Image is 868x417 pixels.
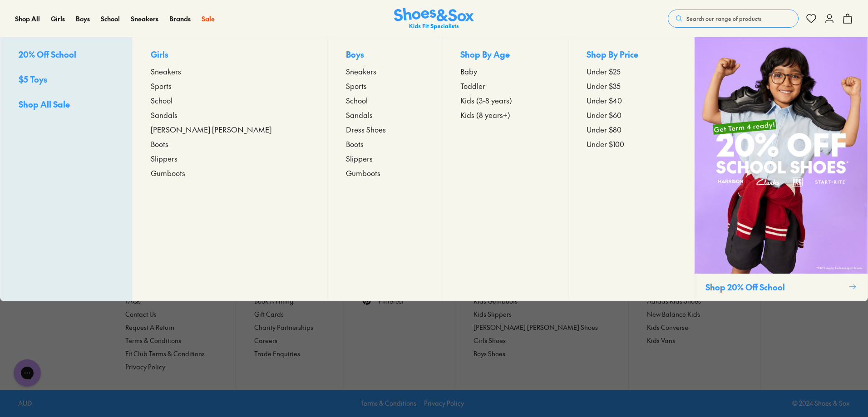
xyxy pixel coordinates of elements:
span: Boys [76,14,90,23]
a: Baby [460,66,550,77]
a: Shop All [15,14,40,24]
a: Terms & Conditions [125,336,236,345]
span: School [101,14,120,23]
span: New Balance Kids [647,309,700,319]
a: School [346,95,424,106]
span: Kids Gumboots [473,296,518,306]
a: Fit Club Terms & Conditions [125,349,236,358]
p: Shop By Age [460,48,550,62]
span: Under $25 [587,66,621,77]
a: [PERSON_NAME] [PERSON_NAME] [151,124,309,135]
img: SNS_Logo_Responsive.svg [394,8,474,30]
iframe: Gorgias live chat messenger [9,356,45,390]
span: Dress Shoes [346,124,386,135]
span: Under $100 [587,138,624,149]
a: Girls Shoes [473,336,629,345]
span: Sports [346,80,367,91]
a: Kids Gumboots [473,296,629,306]
a: Kids Slippers [473,309,629,319]
a: Sneakers [346,66,424,77]
span: 20% Off School [19,49,76,60]
span: $5 Toys [19,74,47,85]
span: Sandals [151,109,178,120]
img: SCHOOLPROMO_COLLECTION.png [695,37,868,274]
span: Sandals [346,109,373,120]
span: Kids (3-8 years) [460,95,512,106]
span: Under $35 [587,80,621,91]
span: Privacy Policy [125,362,165,372]
p: © 2024 Shoes & Sox [792,398,850,408]
span: Under $60 [587,109,621,120]
span: Boys Shoes [473,349,505,358]
a: $5 Toys [19,73,114,87]
span: Gift Cards [254,309,284,319]
span: Toddler [460,80,485,91]
span: Contact Us [125,309,157,319]
a: Book A Fitting [254,296,344,306]
span: Slippers [151,153,178,164]
span: Gumboots [346,167,380,178]
p: Boys [346,48,424,62]
span: Under $80 [587,124,621,135]
a: [PERSON_NAME] [PERSON_NAME] Shoes [473,323,629,332]
a: Trade Enquiries [254,349,344,358]
span: Slippers [346,153,373,164]
a: Gift Cards [254,309,344,319]
a: Toddler [460,80,550,91]
a: School [101,14,120,24]
span: Trade Enquiries [254,349,300,358]
a: Sneakers [131,14,158,24]
a: Kids Vans [647,336,742,345]
a: Sports [346,80,424,91]
a: Under $100 [587,138,676,149]
a: Boys Shoes [473,349,629,358]
a: Careers [254,336,344,345]
p: AUD [18,398,32,408]
span: Gumboots [151,167,185,178]
a: Brands [169,14,191,24]
span: Sneakers [131,14,158,23]
span: Kids (8 years+) [460,109,510,120]
span: Charity Partnerships [254,323,313,332]
a: New Balance Kids [647,309,742,319]
span: Baby [460,66,477,77]
a: Sandals [346,109,424,120]
span: Boots [151,138,168,149]
span: Girls [51,14,65,23]
span: Terms & Conditions [125,336,181,345]
span: Fit Club Terms & Conditions [125,349,205,358]
a: Under $60 [587,109,676,120]
a: Terms & Conditions [360,398,416,408]
a: Gumboots [346,167,424,178]
a: Girls [51,14,65,24]
a: Charity Partnerships [254,323,344,332]
a: Privacy Policy [424,398,464,408]
span: Kids Converse [647,323,688,332]
span: Boots [346,138,364,149]
span: [PERSON_NAME] [PERSON_NAME] Shoes [473,323,598,332]
a: Kids (8 years+) [460,109,550,120]
button: Search our range of products [668,10,799,28]
a: Slippers [151,153,309,164]
a: Request A Return [125,323,236,332]
span: Sneakers [346,66,376,77]
a: Pinterest [362,296,455,306]
a: Under $80 [587,124,676,135]
a: Adidas Kids Shoes [647,296,742,306]
span: Girls Shoes [473,336,506,345]
span: Book A Fitting [254,296,294,306]
span: [PERSON_NAME] [PERSON_NAME] [151,124,271,135]
a: Contact Us [125,309,236,319]
span: Careers [254,336,277,345]
a: School [151,95,309,106]
a: 20% Off School [19,48,114,62]
a: Under $40 [587,95,676,106]
span: School [151,95,173,106]
a: Kids Converse [647,323,742,332]
a: Privacy Policy [125,362,236,372]
a: Sale [202,14,215,24]
span: Kids Vans [647,336,675,345]
span: Shop All [15,14,40,23]
p: Shop 20% Off School [705,281,845,293]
